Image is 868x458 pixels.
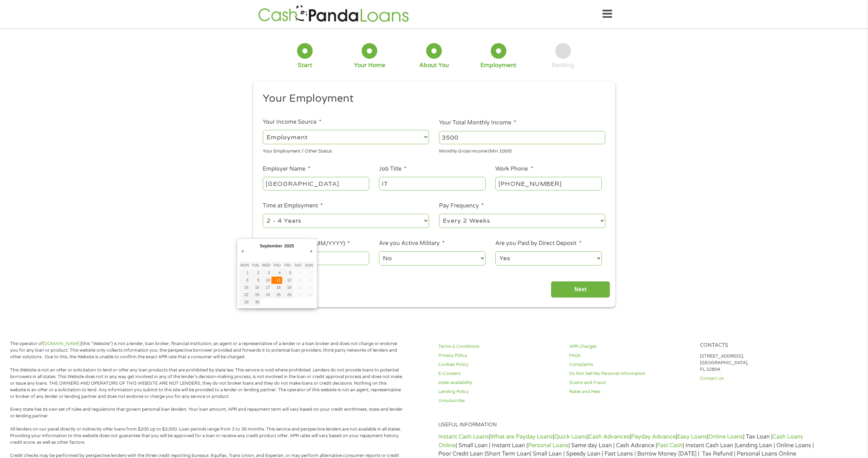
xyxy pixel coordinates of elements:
button: Next Month [308,246,314,256]
h2: Your Employment [263,92,600,106]
label: Your Total Monthly Income [439,119,516,126]
a: Fast Cash [657,442,683,449]
label: Your Income Source [263,118,321,126]
label: Employer Name [263,165,310,173]
button: 5 [282,269,293,277]
a: Rates and Fees [569,389,692,395]
div: Monthly Gross Income (Min 1000) [439,146,605,155]
p: [STREET_ADDRESS], [GEOGRAPHIC_DATA], FL 32804. [700,353,823,373]
button: 12 [282,277,293,284]
input: Walmart [263,177,369,190]
a: state-availability [438,379,561,386]
abbr: Sunday [305,263,313,267]
input: Next [551,281,610,298]
button: 24 [261,291,271,298]
button: 16 [250,284,261,291]
a: Personal Loans [528,442,568,449]
input: Cashier [379,177,485,190]
a: Cash Loans Online [438,433,803,449]
button: 23 [250,291,261,298]
div: Employment [480,62,516,69]
a: Do Not Sell My Personal Information [569,370,692,377]
img: GetLoanNow Logo [256,4,411,24]
a: Unsubscribe [438,398,561,404]
abbr: Tuesday [252,263,259,267]
a: Contact Us [700,375,823,382]
p: The operator of (this “Website”) is not a lender, loan broker, financial institution, an agent or... [10,341,403,360]
button: 10 [261,277,271,284]
abbr: Thursday [273,263,281,267]
a: Complaints [569,361,692,368]
button: 11 [271,277,282,284]
input: 1800 [439,131,605,144]
a: Quick Loans [554,433,587,440]
a: APR Charges [569,343,692,350]
a: What are Payday Loans [490,433,553,440]
button: 19 [282,284,293,291]
div: Your Home [354,62,385,69]
label: Time at Employment [263,202,323,210]
button: 8 [239,277,250,284]
h4: Contacts [700,342,823,349]
div: September [259,241,283,251]
a: FAQs [569,352,692,359]
a: Lending Policy [438,389,561,395]
div: Your Employment / Other Status [263,146,429,155]
button: 4 [271,269,282,277]
button: 1 [239,269,250,277]
label: Are you Paid by Direct Deposit [495,240,581,247]
a: Instant Cash Loans [438,433,489,440]
a: Cash Advances [589,433,630,440]
abbr: Friday [285,263,290,267]
p: Every state has its own set of rules and regulations that govern personal loan lenders. Your loan... [10,406,403,419]
abbr: Saturday [295,263,302,267]
a: Cookies Policy [438,361,561,368]
label: Are you Active Military [379,240,445,247]
input: (231) 754-4010 [495,177,601,190]
a: Terms & Conditions [438,343,561,350]
p: This Website is not an offer or solicitation to lend or offer any loan products that are prohibit... [10,367,403,400]
button: 9 [250,277,261,284]
a: Scams and Fraud [569,379,692,386]
h4: Useful Information [438,422,823,428]
a: Payday Advance [631,433,676,440]
button: 18 [271,284,282,291]
button: 25 [271,291,282,298]
button: Previous Month [239,246,246,256]
label: Work Phone [495,165,533,173]
button: 26 [282,291,293,298]
button: 2 [250,269,261,277]
a: Online Loans [708,433,743,440]
button: 22 [239,291,250,298]
button: 3 [261,269,271,277]
label: Job Title [379,165,406,173]
abbr: Wednesday [262,263,270,267]
button: 15 [239,284,250,291]
abbr: Monday [241,263,249,267]
div: Banking [551,62,574,69]
a: Easy Loans [677,433,707,440]
a: Privacy Policy [438,352,561,359]
a: [DOMAIN_NAME] [43,341,81,346]
div: About You [419,62,449,69]
p: All lenders on our panel directly or indirectly offer loans from $200 up to $3,000. Loan periods ... [10,426,403,446]
div: Start [298,62,312,69]
label: Pay Frequency [439,202,484,210]
a: E-Consent [438,370,561,377]
button: 29 [239,298,250,306]
button: 30 [250,298,261,306]
button: 17 [261,284,271,291]
div: 2025 [283,241,295,251]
